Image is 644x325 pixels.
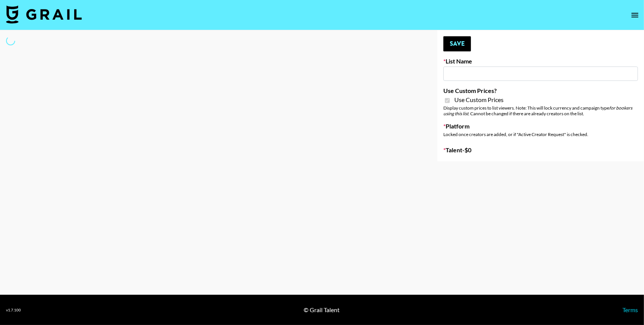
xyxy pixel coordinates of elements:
label: Use Custom Prices? [443,87,638,94]
div: Locked once creators are added, or if "Active Creator Request" is checked. [443,132,638,137]
div: v 1.7.100 [6,308,21,313]
button: open drawer [627,8,642,23]
div: © Grail Talent [304,306,340,314]
span: Use Custom Prices [454,96,504,104]
label: List Name [443,57,638,65]
em: for bookers using this list [443,105,632,116]
label: Talent - $ 0 [443,146,638,154]
label: Platform [443,122,638,130]
img: Grail Talent [6,5,82,23]
button: Save [443,36,471,51]
a: Terms [622,306,638,313]
div: Display custom prices to list viewers. Note: This will lock currency and campaign type . Cannot b... [443,105,638,116]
